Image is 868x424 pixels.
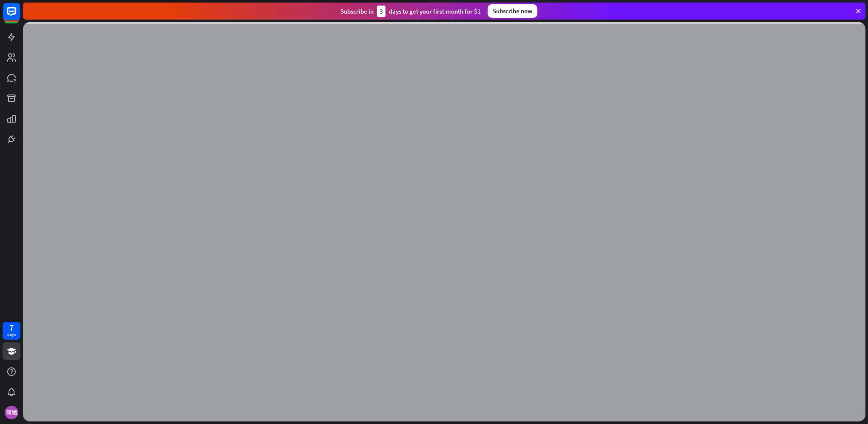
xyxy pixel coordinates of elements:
[377,6,385,17] div: 3
[9,324,14,332] div: 7
[488,4,537,18] div: Subscribe now
[7,332,16,338] div: days
[3,322,20,340] a: 7 days
[340,6,481,17] div: Subscribe in days to get your first month for $1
